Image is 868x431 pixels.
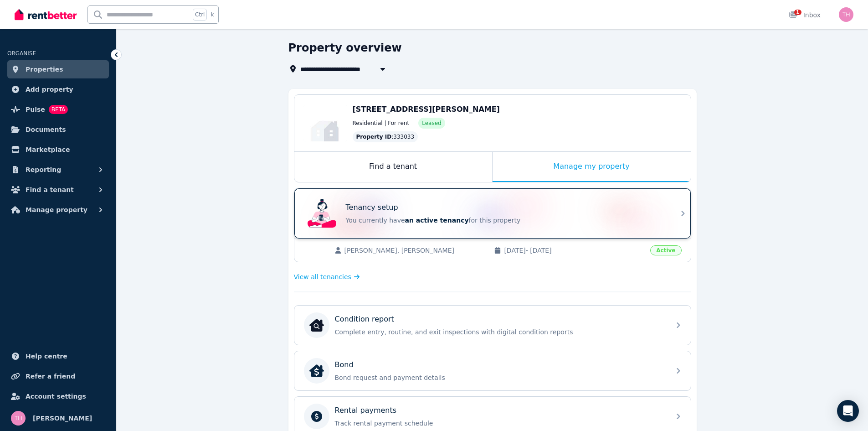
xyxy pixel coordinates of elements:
div: Find a tenant [294,152,492,182]
a: Marketplace [7,140,109,159]
a: Refer a friend [7,367,109,385]
img: Tenancy setup [308,199,337,228]
p: Condition report [335,314,394,325]
a: View all tenancies [294,272,360,281]
a: BondBondBond request and payment details [294,351,691,390]
span: Refer a friend [26,371,75,382]
img: Tamara Heald [839,7,853,22]
span: Documents [26,124,66,135]
div: Open Intercom Messenger [837,400,859,422]
p: Tenancy setup [346,202,398,213]
span: View all tenancies [294,272,351,281]
span: BETA [49,105,68,114]
a: PulseBETA [7,100,109,119]
div: Manage my property [493,152,691,182]
a: Properties [7,60,109,78]
span: k [211,11,214,18]
span: an active tenancy [405,217,469,224]
a: Add property [7,80,109,99]
span: [PERSON_NAME] [33,413,92,424]
a: Help centre [7,347,109,365]
p: Track rental payment schedule [335,419,665,428]
span: Reporting [26,164,61,175]
span: [DATE] - [DATE] [504,246,645,255]
button: Find a tenant [7,181,109,199]
span: Add property [26,84,73,95]
span: Active [650,245,681,255]
span: Property ID [356,133,392,140]
img: RentBetter [15,8,77,21]
img: Condition report [309,318,324,332]
p: Bond request and payment details [335,373,665,382]
a: Account settings [7,387,109,405]
p: Bond [335,359,354,370]
span: ORGANISE [7,50,36,57]
div: : 333033 [353,131,418,142]
span: Properties [26,64,63,75]
span: Find a tenant [26,184,74,195]
span: Account settings [26,391,86,402]
a: Condition reportCondition reportComplete entry, routine, and exit inspections with digital condit... [294,306,691,345]
button: Reporting [7,161,109,179]
p: You currently have for this property [346,216,665,225]
span: [STREET_ADDRESS][PERSON_NAME] [353,105,500,114]
img: Bond [309,363,324,378]
span: [PERSON_NAME], [PERSON_NAME] [344,246,485,255]
span: Manage property [26,204,87,215]
a: Tenancy setupTenancy setupYou currently havean active tenancyfor this property [294,188,691,239]
span: 1 [794,10,801,15]
span: Help centre [26,351,67,362]
p: Complete entry, routine, and exit inspections with digital condition reports [335,327,665,337]
h1: Property overview [288,41,402,55]
span: Marketplace [26,144,70,155]
img: Tamara Heald [11,411,26,426]
div: Inbox [789,10,821,20]
a: Documents [7,120,109,139]
span: Residential | For rent [353,119,410,127]
span: Pulse [26,104,45,115]
span: Leased [422,119,441,127]
span: Ctrl [193,9,207,21]
p: Rental payments [335,405,397,416]
button: Manage property [7,201,109,219]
